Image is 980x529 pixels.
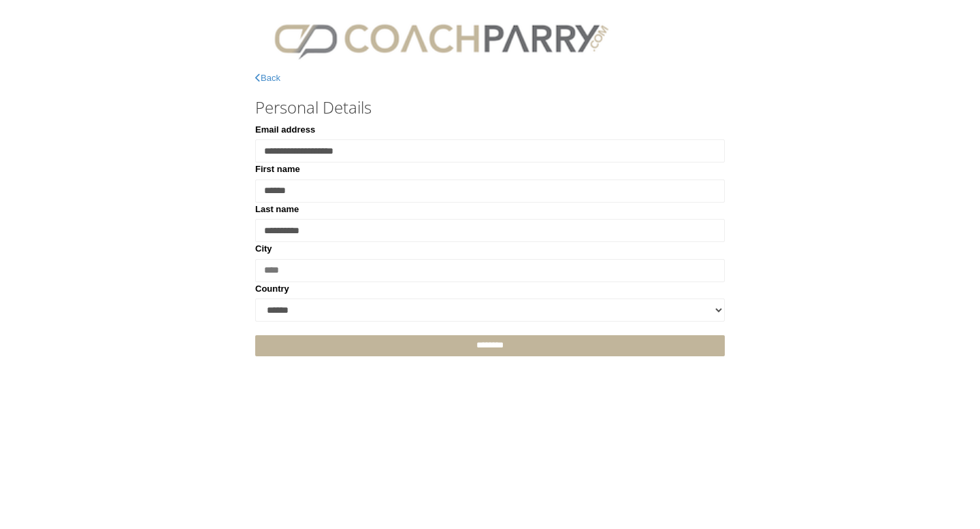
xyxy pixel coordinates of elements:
label: City [255,242,272,256]
label: Country [255,282,289,296]
label: First name [255,163,300,176]
label: Last name [255,203,299,216]
img: CPlogo.png [255,14,627,65]
h3: Personal Details [255,99,725,116]
label: Email address [255,123,315,137]
a: Back [255,73,280,83]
